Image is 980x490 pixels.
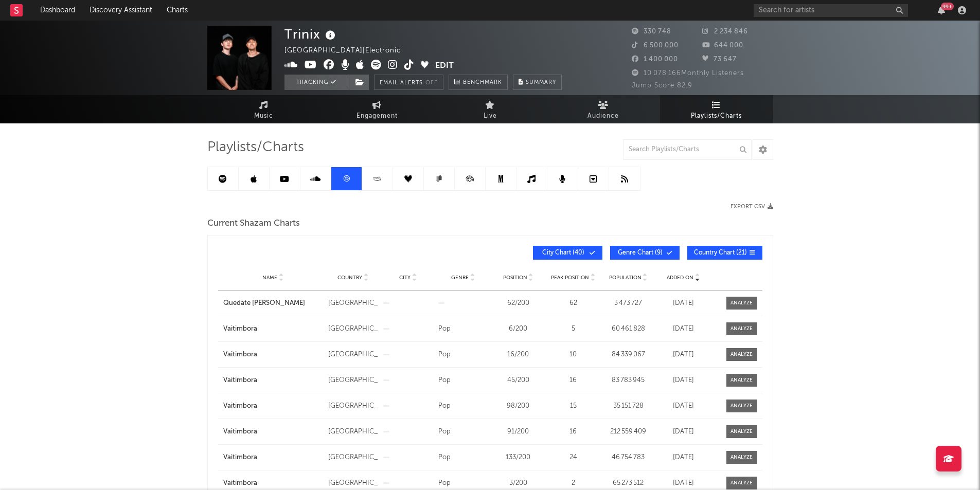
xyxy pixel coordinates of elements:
[399,275,411,281] span: City
[687,246,762,260] button: Country Chart(21)
[223,452,323,463] a: Vaitimbora
[328,324,378,334] div: [GEOGRAPHIC_DATA]
[262,275,277,281] span: Name
[694,250,747,256] span: Country Chart ( 21 )
[702,28,748,35] span: 2 234 846
[493,350,543,360] div: 16 / 200
[438,478,488,488] div: Pop
[374,75,443,90] button: Email AlertsOff
[623,139,752,160] input: Search Playlists/Charts
[548,375,598,386] div: 16
[603,375,653,386] div: 83 783 945
[438,350,488,360] div: Pop
[603,298,653,308] div: 3 473 727
[691,110,742,122] span: Playlists/Charts
[435,60,454,72] button: Edit
[603,324,653,334] div: 60 461 828
[533,246,602,260] button: City Chart(40)
[493,401,543,411] div: 98 / 200
[548,401,598,411] div: 15
[223,427,323,437] a: Vaitimbora
[660,95,773,123] a: Playlists/Charts
[610,246,680,260] button: Genre Chart(9)
[357,110,398,122] span: Engagement
[658,375,708,386] div: [DATE]
[493,427,543,437] div: 91 / 200
[438,401,488,411] div: Pop
[603,478,653,488] div: 65 273 512
[328,452,378,463] div: [GEOGRAPHIC_DATA]
[548,452,598,463] div: 24
[223,298,323,308] a: Quedate [PERSON_NAME]
[658,324,708,334] div: [DATE]
[526,80,556,85] span: Summary
[438,452,488,463] div: Pop
[702,56,737,63] span: 73 647
[547,95,660,123] a: Audience
[658,298,708,308] div: [DATE]
[254,110,273,122] span: Music
[609,275,642,281] span: Population
[328,478,378,488] div: [GEOGRAPHIC_DATA]
[632,28,671,35] span: 330 748
[328,375,378,386] div: [GEOGRAPHIC_DATA]
[493,324,543,334] div: 6 / 200
[603,427,653,437] div: 212 559 409
[548,427,598,437] div: 16
[551,275,589,281] span: Peak Position
[632,42,679,49] span: 6 500 000
[540,250,587,256] span: City Chart ( 40 )
[223,401,323,411] a: Vaitimbora
[223,478,323,488] a: Vaitimbora
[449,75,508,90] a: Benchmark
[938,6,945,14] button: 99+
[493,452,543,463] div: 133 / 200
[438,427,488,437] div: Pop
[337,275,362,281] span: Country
[207,141,304,154] span: Playlists/Charts
[328,350,378,360] div: [GEOGRAPHIC_DATA]
[207,217,300,230] span: Current Shazam Charts
[328,427,378,437] div: [GEOGRAPHIC_DATA]
[754,4,908,17] input: Search for artists
[438,375,488,386] div: Pop
[223,350,323,360] a: Vaitimbora
[223,324,323,334] a: Vaitimbora
[658,427,708,437] div: [DATE]
[284,45,413,57] div: [GEOGRAPHIC_DATA] | Electronic
[503,275,527,281] span: Position
[438,324,488,334] div: Pop
[493,478,543,488] div: 3 / 200
[463,77,502,89] span: Benchmark
[941,3,954,10] div: 99 +
[451,275,469,281] span: Genre
[284,75,349,90] button: Tracking
[425,80,438,86] em: Off
[548,478,598,488] div: 2
[493,298,543,308] div: 62 / 200
[658,401,708,411] div: [DATE]
[548,298,598,308] div: 62
[617,250,664,256] span: Genre Chart ( 9 )
[284,26,338,43] div: Trinix
[730,204,773,210] button: Export CSV
[548,350,598,360] div: 10
[603,350,653,360] div: 84 339 067
[434,95,547,123] a: Live
[223,375,323,386] a: Vaitimbora
[493,375,543,386] div: 45 / 200
[484,110,497,122] span: Live
[632,70,744,77] span: 10 078 166 Monthly Listeners
[603,452,653,463] div: 46 754 783
[328,401,378,411] div: [GEOGRAPHIC_DATA]
[658,452,708,463] div: [DATE]
[658,350,708,360] div: [DATE]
